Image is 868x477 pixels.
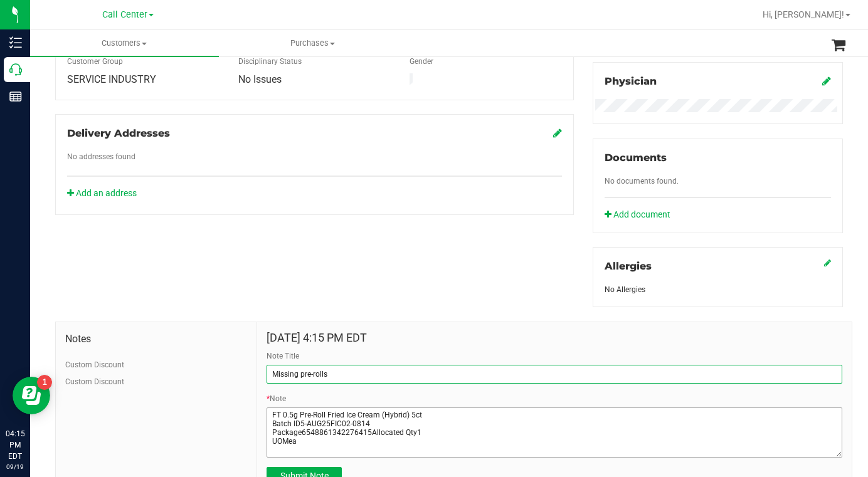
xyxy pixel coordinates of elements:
[9,90,22,103] inline-svg: Reports
[9,36,22,49] inline-svg: Inventory
[763,9,844,19] span: Hi, [PERSON_NAME]!
[267,350,299,362] label: Note Title
[238,73,282,85] span: No Issues
[65,376,124,387] button: Custom Discount
[67,188,137,198] a: Add an address
[67,151,135,162] label: No addresses found
[219,30,408,56] a: Purchases
[605,152,667,164] span: Documents
[6,428,24,462] p: 04:15 PM EDT
[102,9,147,20] span: Call Center
[6,462,24,471] p: 09/19
[220,38,407,49] span: Purchases
[67,73,156,85] span: SERVICE INDUSTRY
[605,260,652,272] span: Allergies
[67,56,123,67] label: Customer Group
[605,177,679,186] span: No documents found.
[605,208,677,221] a: Add document
[267,393,286,404] label: Note
[267,332,842,344] h4: [DATE] 4:15 PM EDT
[37,375,52,390] iframe: Resource center unread badge
[238,56,302,67] label: Disciplinary Status
[65,332,247,347] span: Notes
[13,377,50,414] iframe: Resource center
[30,38,219,49] span: Customers
[30,30,219,56] a: Customers
[410,56,433,67] label: Gender
[9,63,22,76] inline-svg: Call Center
[605,75,657,87] span: Physician
[65,359,124,370] button: Custom Discount
[605,284,831,295] div: No Allergies
[67,127,170,139] span: Delivery Addresses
